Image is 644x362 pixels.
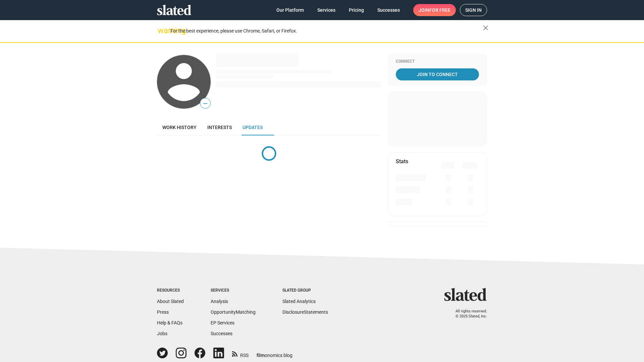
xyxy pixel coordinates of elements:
a: filmonomics blog [257,347,292,359]
a: Successes [372,4,405,16]
a: Work history [157,119,202,135]
span: Interests [207,125,232,130]
a: OpportunityMatching [211,309,256,315]
a: Services [312,4,341,16]
a: DisclosureStatements [282,309,328,315]
a: Jobs [157,331,167,336]
a: Updates [237,119,268,135]
div: Slated Group [282,288,328,293]
span: Work history [162,125,197,130]
span: film [257,353,265,358]
a: RSS [232,348,249,359]
span: Pricing [349,4,364,16]
a: Pricing [343,4,369,16]
a: Joinfor free [413,4,456,16]
span: Join To Connect [397,68,478,80]
span: Join [419,4,450,16]
span: Our Platform [276,4,304,16]
a: Our Platform [271,4,309,16]
span: Successes [377,4,400,16]
a: About Slated [157,299,184,304]
div: For the best experience, please use Chrome, Safari, or Firefox. [170,26,483,36]
a: Sign in [460,4,487,16]
span: Services [317,4,335,16]
mat-icon: close [482,24,490,32]
a: Join To Connect [396,68,479,80]
a: Slated Analytics [282,299,316,304]
a: Analysis [211,299,228,304]
div: Connect [396,59,479,64]
mat-icon: warning [158,26,166,35]
a: Successes [211,331,232,336]
a: EP Services [211,320,234,325]
span: for free [429,4,450,16]
mat-card-title: Stats [396,158,408,165]
a: Interests [202,119,237,135]
span: Updates [243,125,263,130]
div: Resources [157,288,184,293]
a: Help & FAQs [157,320,182,325]
a: Press [157,309,169,315]
span: — [200,99,210,108]
span: Sign in [465,4,482,16]
div: Services [211,288,256,293]
p: All rights reserved. © 2025 Slated, Inc. [448,309,487,319]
